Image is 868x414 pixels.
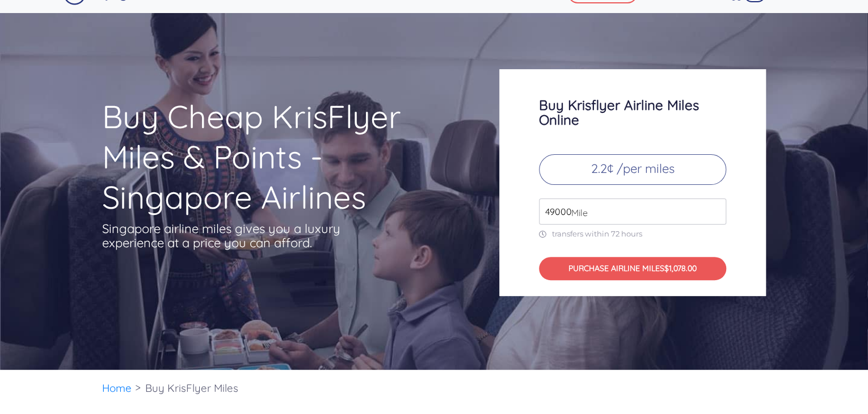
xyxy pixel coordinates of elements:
h3: Buy Krisflyer Airline Miles Online [539,98,726,127]
a: Home [102,381,132,395]
p: transfers within 72 hours [539,229,726,239]
p: Singapore airline miles gives you a luxury experience at a price you can afford. [102,222,357,250]
span: $1,078.00 [664,263,697,273]
button: PURCHASE AIRLINE MILES$1,078.00 [539,257,726,280]
p: 2.2¢ /per miles [539,154,726,185]
li: Buy KrisFlyer Miles [140,370,244,407]
span: Mile [566,206,588,219]
h1: Buy Cheap KrisFlyer Miles & Points - Singapore Airlines [102,96,455,217]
